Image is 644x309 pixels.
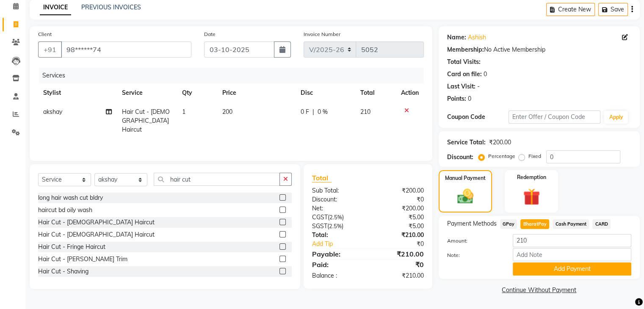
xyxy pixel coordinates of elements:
div: Payable: [306,249,368,259]
div: ₹210.00 [368,271,430,280]
input: Add Note [513,248,631,261]
div: No Active Membership [447,45,631,54]
span: Payment Methods [447,219,497,228]
button: +91 [38,41,62,58]
div: Hair Cut - [PERSON_NAME] Trim [38,255,127,264]
span: 2.5% [329,214,342,221]
label: Fixed [528,152,541,160]
div: Total: [306,231,368,240]
label: Client [38,30,52,38]
label: Invoice Number [304,30,340,38]
th: Qty [177,83,217,102]
div: ₹0 [378,240,430,248]
th: Price [217,83,296,102]
span: 210 [360,108,370,116]
div: ₹0 [368,195,430,204]
img: _gift.svg [518,186,545,207]
a: Ashish [468,33,486,42]
input: Search by Name/Mobile/Email/Code [61,41,191,58]
span: CGST [312,213,328,221]
th: Stylist [38,83,117,102]
div: Net: [306,204,368,213]
div: ( ) [306,213,368,222]
div: Discount: [306,195,368,204]
span: akshay [43,108,62,116]
div: 0 [484,70,487,79]
div: Hair Cut - Fringe Haircut [38,243,105,251]
div: ₹5.00 [368,213,430,222]
th: Disc [296,83,355,102]
div: ₹5.00 [368,222,430,231]
a: Add Tip [306,240,378,248]
div: ( ) [306,222,368,231]
div: haircut bd oily wash [38,206,92,215]
div: Hair Cut - [DEMOGRAPHIC_DATA] Haircut [38,230,155,239]
input: Enter Offer / Coupon Code [509,110,601,124]
span: 0 % [318,108,328,116]
div: long hair wash cut bldry [38,193,103,202]
span: 2.5% [329,223,342,229]
div: Paid: [306,259,368,270]
div: Sub Total: [306,186,368,195]
div: Services [39,68,430,83]
div: Membership: [447,45,484,54]
div: ₹200.00 [368,204,430,213]
div: Points: [447,94,466,103]
div: Hair Cut - Shaving [38,267,88,276]
th: Action [396,83,424,102]
th: Service [117,83,177,102]
a: PREVIOUS INVOICES [81,3,141,11]
div: Service Total: [447,138,486,147]
span: Total [312,174,332,182]
span: 0 F [301,108,309,116]
div: - [477,82,480,91]
span: CARD [592,219,611,229]
span: Hair Cut - [DEMOGRAPHIC_DATA] Haircut [122,108,170,133]
div: Name: [447,33,466,42]
input: Amount [513,234,631,247]
label: Percentage [488,152,515,160]
a: Continue Without Payment [440,286,638,295]
span: BharatPay [520,219,549,229]
div: Total Visits: [447,58,481,66]
button: Add Payment [513,262,631,276]
span: | [312,108,314,116]
div: ₹200.00 [368,186,430,195]
div: Card on file: [447,70,482,79]
label: Date [204,30,216,38]
span: GPay [500,219,517,229]
div: Hair Cut - [DEMOGRAPHIC_DATA] Haircut [38,218,155,227]
div: Coupon Code [447,113,509,121]
div: Discount: [447,153,473,162]
div: Balance : [306,271,368,280]
span: 200 [222,108,232,116]
div: 0 [468,94,471,103]
th: Total [355,83,396,102]
div: ₹210.00 [368,231,430,240]
div: ₹200.00 [489,138,511,147]
label: Redemption [517,174,546,181]
input: Search or Scan [154,173,280,186]
button: Save [598,3,628,16]
button: Create New [546,3,595,16]
div: ₹210.00 [368,249,430,259]
div: Last Visit: [447,82,475,91]
img: _cash.svg [452,187,478,206]
label: Note: [441,251,506,259]
span: 1 [182,108,185,116]
span: SGST [312,222,327,230]
div: ₹0 [368,259,430,270]
label: Manual Payment [445,174,486,182]
label: Amount: [441,237,506,245]
span: Cash Payment [553,219,589,229]
button: Apply [604,111,628,124]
